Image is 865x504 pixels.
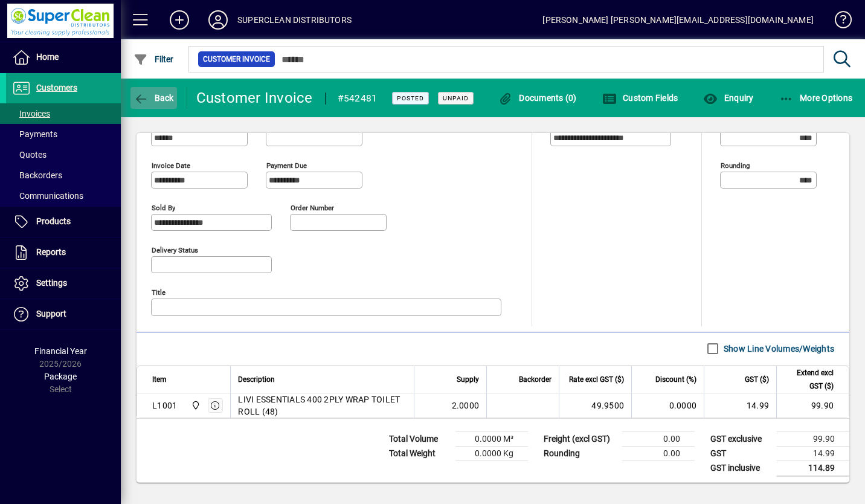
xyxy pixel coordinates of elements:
[777,446,849,460] td: 14.99
[130,48,177,70] button: Filter
[784,366,834,393] span: Extend excl GST ($)
[36,52,59,62] span: Home
[599,87,681,109] button: Custom Fields
[704,446,777,460] td: GST
[203,53,270,65] span: Customer Invoice
[6,237,121,268] a: Reports
[152,399,177,412] div: L1001
[36,309,66,318] span: Support
[776,87,856,109] button: More Options
[745,373,769,386] span: GST ($)
[36,216,71,226] span: Products
[152,203,175,212] mat-label: Sold by
[542,10,814,30] div: [PERSON_NAME] [PERSON_NAME][EMAIL_ADDRESS][DOMAIN_NAME]
[6,268,121,299] a: Settings
[188,399,202,412] span: Superclean Distributors
[631,393,704,418] td: 0.0000
[152,245,198,254] mat-label: Delivery status
[6,207,121,237] a: Products
[36,278,67,288] span: Settings
[12,150,47,160] span: Quotes
[602,93,678,103] span: Custom Fields
[44,372,77,381] span: Package
[397,94,424,102] span: Posted
[700,87,756,109] button: Enquiry
[34,346,87,356] span: Financial Year
[6,124,121,144] a: Payments
[266,161,307,169] mat-label: Payment due
[238,373,275,386] span: Description
[6,42,121,73] a: Home
[152,161,190,169] mat-label: Invoice date
[826,2,850,42] a: Knowledge Base
[779,93,853,103] span: More Options
[622,446,695,460] td: 0.00
[152,288,166,296] mat-label: Title
[238,393,407,418] span: LIVI ESSENTIALS 400 2PLY WRAP TOILET ROLL (48)
[569,373,624,386] span: Rate excl GST ($)
[443,94,469,102] span: Unpaid
[338,89,378,108] div: #542481
[12,170,62,180] span: Backorders
[704,460,777,476] td: GST inclusive
[777,460,849,476] td: 114.89
[538,446,622,460] td: Rounding
[777,431,849,446] td: 99.90
[6,165,121,186] a: Backorders
[237,10,352,30] div: SUPERCLEAN DISTRIBUTORS
[12,191,83,201] span: Communications
[196,88,313,108] div: Customer Invoice
[133,54,174,64] span: Filter
[291,203,334,212] mat-label: Order number
[538,431,622,446] td: Freight (excl GST)
[455,431,528,446] td: 0.0000 M³
[455,446,528,460] td: 0.0000 Kg
[495,87,580,109] button: Documents (0)
[519,373,551,386] span: Backorder
[567,399,624,412] div: 49.9500
[776,393,849,418] td: 99.90
[121,87,187,109] app-page-header-button: Back
[6,144,121,165] a: Quotes
[457,373,479,386] span: Supply
[721,343,834,355] label: Show Line Volumes/Weights
[12,109,50,118] span: Invoices
[383,446,455,460] td: Total Weight
[452,399,480,412] span: 2.0000
[721,161,750,169] mat-label: Rounding
[12,129,57,139] span: Payments
[130,87,177,109] button: Back
[383,431,455,446] td: Total Volume
[655,373,696,386] span: Discount (%)
[498,93,577,103] span: Documents (0)
[152,373,167,386] span: Item
[160,9,199,31] button: Add
[36,83,77,92] span: Customers
[703,93,753,103] span: Enquiry
[6,103,121,124] a: Invoices
[36,247,66,257] span: Reports
[6,186,121,206] a: Communications
[622,431,695,446] td: 0.00
[6,299,121,329] a: Support
[133,93,174,103] span: Back
[704,393,776,418] td: 14.99
[199,9,237,31] button: Profile
[704,431,777,446] td: GST exclusive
